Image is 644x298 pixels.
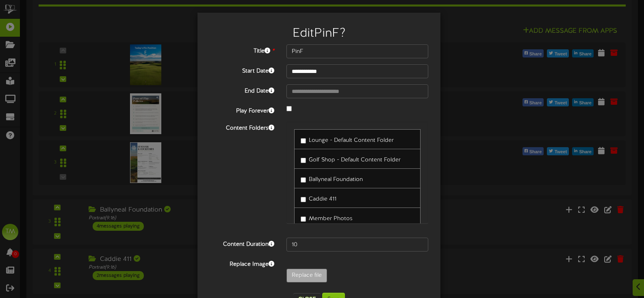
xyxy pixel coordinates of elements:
[301,197,306,202] input: Caddie 411
[204,84,280,95] label: End Date
[286,44,428,58] input: Title
[309,216,353,222] span: Member Photos
[204,121,280,132] label: Content Folders
[204,104,280,115] label: Play Forever
[301,177,306,183] input: Ballyneal Foundation
[309,157,401,163] span: Golf Shop - Default Content Folder
[301,138,306,143] input: Lounge - Default Content Folder
[309,137,394,143] span: Lounge - Default Content Folder
[286,238,428,252] input: 15
[309,196,336,202] span: Caddie 411
[204,258,280,269] label: Replace Image
[204,238,280,249] label: Content Duration
[204,44,280,55] label: Title
[204,64,280,75] label: Start Date
[309,177,363,183] span: Ballyneal Foundation
[210,27,428,40] h2: Edit PinF ?
[301,216,306,222] input: Member Photos
[301,158,306,163] input: Golf Shop - Default Content Folder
